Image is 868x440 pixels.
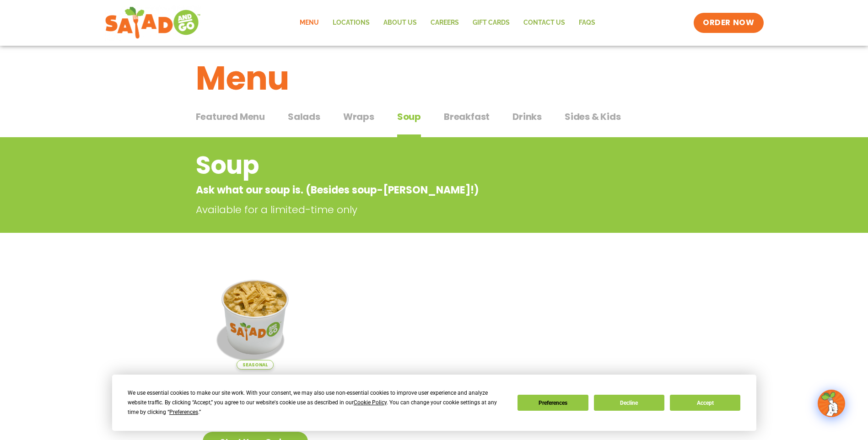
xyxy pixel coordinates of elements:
img: new-SAG-logo-768×292 [105,5,201,41]
a: GIFT CARDS [466,12,517,33]
span: Drinks [512,110,542,123]
span: Featured Menu [196,110,265,123]
span: Salads [288,110,320,123]
a: Locations [326,12,377,33]
span: Cookie Policy [354,399,387,406]
h2: Soup [196,147,599,184]
a: Contact Us [517,12,572,33]
span: Soup [397,110,421,123]
span: Sides & Kids [565,110,621,123]
h1: Menu [196,54,673,103]
span: Wraps [343,110,374,123]
a: ORDER NOW [694,13,763,33]
button: Preferences [518,395,588,411]
p: Ask what our soup is. (Besides soup-[PERSON_NAME]!) [196,182,599,198]
div: Cookie Consent Prompt [112,375,756,431]
span: ORDER NOW [703,17,754,28]
div: Tabbed content [196,107,673,138]
button: Accept [670,395,740,411]
nav: Menu [293,12,602,33]
span: Preferences [169,409,198,415]
a: About Us [377,12,424,33]
div: We use essential cookies to make our site work. With your consent, we may also use non-essential ... [128,388,507,417]
a: Careers [424,12,466,33]
a: Menu [293,12,326,33]
img: wpChatIcon [819,391,844,416]
p: Available for a limited-time only [196,202,603,217]
span: Seasonal [237,360,274,370]
span: Breakfast [444,110,490,123]
button: Decline [594,395,664,411]
img: Product photo for Green Enchilada Chili [203,264,308,370]
a: FAQs [572,12,602,33]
